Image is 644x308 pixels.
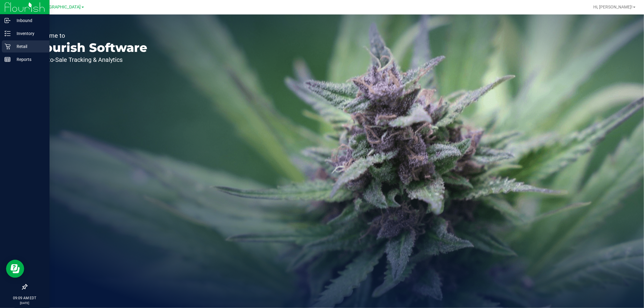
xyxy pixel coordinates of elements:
p: Retail [11,43,47,50]
inline-svg: Inbound [5,17,11,24]
p: Welcome to [33,33,147,39]
p: Inventory [11,30,47,37]
p: Reports [11,56,47,63]
p: Inbound [11,17,47,24]
span: [GEOGRAPHIC_DATA] [40,5,81,10]
iframe: Resource center [6,260,24,278]
inline-svg: Inventory [5,30,11,37]
p: Flourish Software [33,42,147,54]
p: Seed-to-Sale Tracking & Analytics [33,57,147,63]
p: [DATE] [3,301,47,305]
span: Hi, [PERSON_NAME]! [593,5,633,9]
inline-svg: Retail [5,43,11,49]
p: 09:09 AM EDT [3,295,47,301]
inline-svg: Reports [5,56,11,62]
